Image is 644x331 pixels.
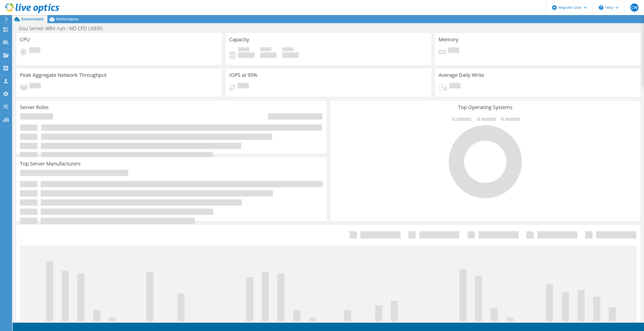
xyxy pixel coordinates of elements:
[599,5,603,10] svg: \n
[449,83,461,90] span: Pending
[20,72,106,78] h3: Peak Aggregate Network Throughput
[334,105,637,110] h3: Top Operating Systems
[238,52,254,58] h4: 0 GiB
[237,83,249,90] span: Pending
[282,47,294,52] span: Total
[20,105,49,110] h3: Server Roles
[20,161,81,167] h3: Top Server Manufacturers
[260,52,277,58] h4: 0 GiB
[282,52,299,58] h4: 0 GiB
[439,72,484,78] h3: Average Daily Write
[229,72,257,78] h3: IOPS at 95%
[56,17,78,21] span: Performance
[439,37,458,42] h3: Memory
[30,83,41,90] span: Pending
[16,26,111,31] h1: Sisu Server 48hr run - NO CFD USERS
[29,47,40,54] span: Pending
[630,4,638,12] span: CW
[238,47,249,52] span: Used
[21,17,44,21] span: Environment
[20,37,30,42] h3: CPU
[448,47,459,54] span: Pending
[260,47,272,52] span: Free
[229,37,249,42] h3: Capacity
